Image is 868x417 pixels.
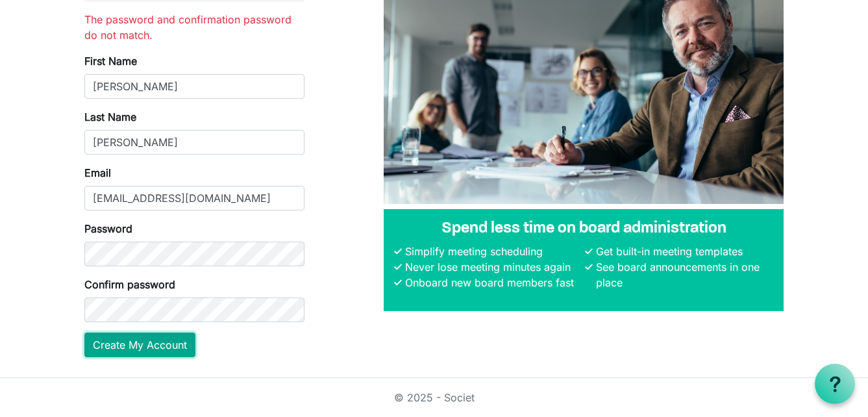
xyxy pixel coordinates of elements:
li: Get built-in meeting templates [593,244,773,259]
label: Confirm password [84,277,175,292]
label: Password [84,221,132,236]
h4: Spend less time on board administration [394,220,773,238]
label: First Name [84,53,137,69]
li: See board announcements in one place [593,259,773,290]
a: © 2025 - Societ [394,391,475,404]
li: Simplify meeting scheduling [402,244,582,259]
label: Last Name [84,109,136,125]
li: Onboard new board members fast [402,275,582,290]
li: The password and confirmation password do not match. [84,12,304,43]
button: Create My Account [84,333,195,357]
label: Email [84,165,111,181]
li: Never lose meeting minutes again [402,259,582,275]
